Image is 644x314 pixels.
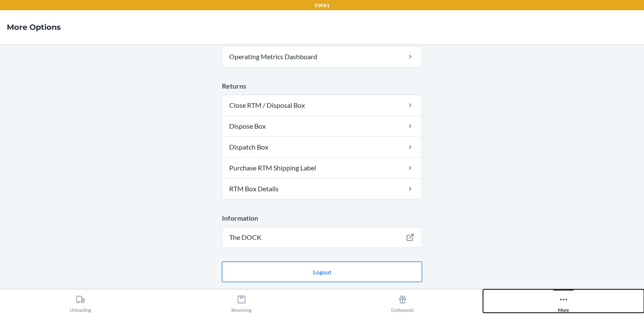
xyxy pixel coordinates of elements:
[222,227,422,248] a: The DOCK
[231,291,252,313] div: Receiving
[222,81,422,91] p: Returns
[558,291,569,313] div: More
[7,22,61,33] h4: More Options
[315,2,330,9] p: EWR1
[222,213,422,223] p: Information
[222,262,422,282] button: Logout
[322,289,483,313] button: Outbounds
[222,179,422,199] a: RTM Box Details
[222,137,422,157] a: Dispatch Box
[222,158,422,178] a: Purchase RTM Shipping Label
[70,291,91,313] div: Unloading
[222,95,422,115] a: Close RTM / Disposal Box
[391,291,414,313] div: Outbounds
[161,289,322,313] button: Receiving
[222,116,422,136] a: Dispose Box
[222,46,422,67] a: Operating Metrics Dashboard
[483,289,644,313] button: More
